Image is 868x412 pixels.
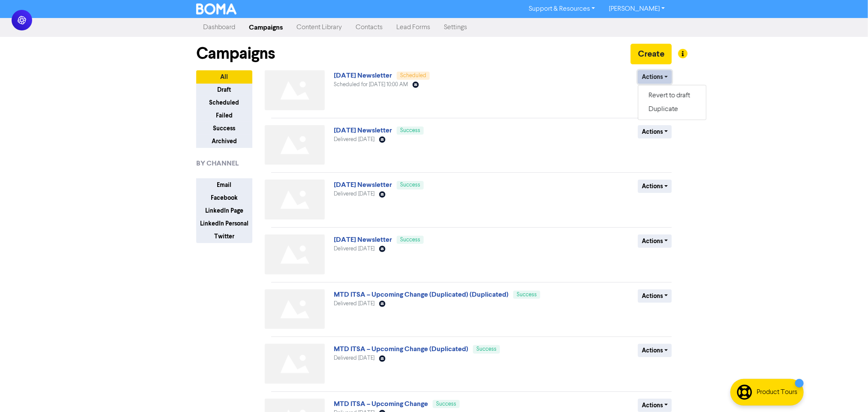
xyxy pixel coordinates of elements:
h1: Campaigns [196,44,275,63]
a: [DATE] Newsletter [334,235,392,244]
span: Scheduled for [DATE] 10:00 AM [334,82,408,87]
span: Delivered [DATE] [334,301,374,307]
button: Actions [638,70,672,84]
button: Success [196,122,252,135]
a: MTD ITSA – Upcoming Change (Duplicated) (Duplicated) [334,290,509,299]
span: Delivered [DATE] [334,137,374,142]
a: Dashboard [196,19,242,36]
span: Success [436,401,456,407]
button: Actions [638,235,672,248]
a: Lead Forms [389,19,437,36]
span: Success [400,182,420,188]
span: Success [476,346,497,352]
a: [DATE] Newsletter [334,180,392,189]
a: MTD ITSA – Upcoming Change (Duplicated) [334,345,468,353]
span: Success [517,292,537,298]
span: Success [400,237,420,243]
button: Draft [196,83,252,96]
span: Scheduled [400,73,426,78]
a: Contacts [349,19,389,36]
button: Revert to draft [638,89,706,102]
a: Campaigns [242,19,290,36]
a: [DATE] Newsletter [334,71,392,80]
img: Not found [265,344,325,384]
a: [DATE] Newsletter [334,126,392,135]
button: LinkedIn Personal [196,217,252,230]
span: BY CHANNEL [196,158,239,168]
button: Actions [638,289,672,303]
button: Scheduled [196,96,252,109]
button: Twitter [196,230,252,243]
a: Settings [437,19,474,36]
button: Create [631,44,672,64]
button: Archived [196,135,252,148]
a: Content Library [290,19,349,36]
span: Success [400,128,420,133]
iframe: Chat Widget [825,371,868,412]
button: Duplicate [638,102,706,116]
button: LinkedIn Page [196,204,252,217]
button: Facebook [196,191,252,204]
img: Not found [265,125,325,165]
button: Email [196,178,252,192]
img: Not found [265,289,325,329]
span: Delivered [DATE] [334,246,374,252]
button: Actions [638,125,672,138]
a: Support & Resources [522,2,602,16]
a: [PERSON_NAME] [602,2,672,16]
img: Not found [265,235,325,274]
button: All [196,70,252,84]
button: Actions [638,180,672,193]
img: Not found [265,70,325,110]
button: Actions [638,344,672,357]
button: Failed [196,109,252,122]
span: Delivered [DATE] [334,355,374,361]
img: BOMA Logo [196,3,236,15]
span: Delivered [DATE] [334,191,374,197]
button: Actions [638,399,672,412]
a: MTD ITSA – Upcoming Change [334,400,428,408]
img: Not found [265,180,325,220]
